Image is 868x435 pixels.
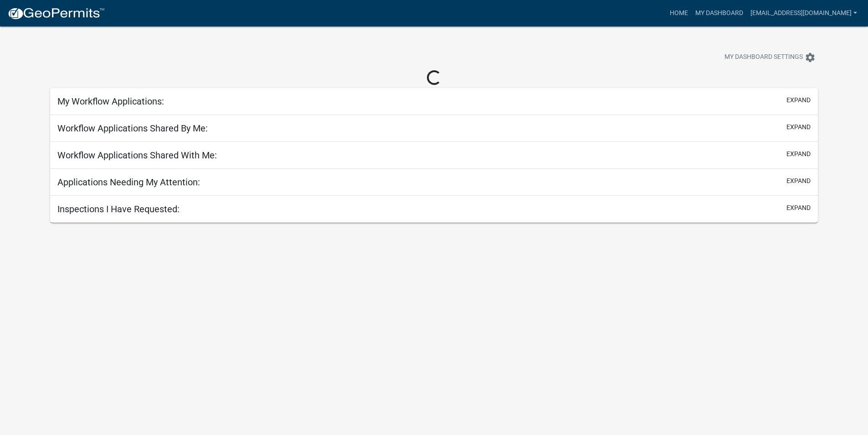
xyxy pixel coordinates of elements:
[666,5,692,22] a: Home
[786,122,811,132] button: expand
[786,149,811,159] button: expand
[57,150,217,161] h5: Workflow Applications Shared With Me:
[57,123,208,134] h5: Workflow Applications Shared By Me:
[57,96,164,107] h5: My Workflow Applications:
[724,52,803,63] span: My Dashboard Settings
[692,5,747,22] a: My Dashboard
[786,95,811,105] button: expand
[805,52,816,63] i: settings
[786,176,811,186] button: expand
[57,177,200,188] h5: Applications Needing My Attention:
[717,48,823,66] button: My Dashboard Settingssettings
[786,203,811,213] button: expand
[747,5,861,22] a: [EMAIL_ADDRESS][DOMAIN_NAME]
[57,204,180,215] h5: Inspections I Have Requested:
